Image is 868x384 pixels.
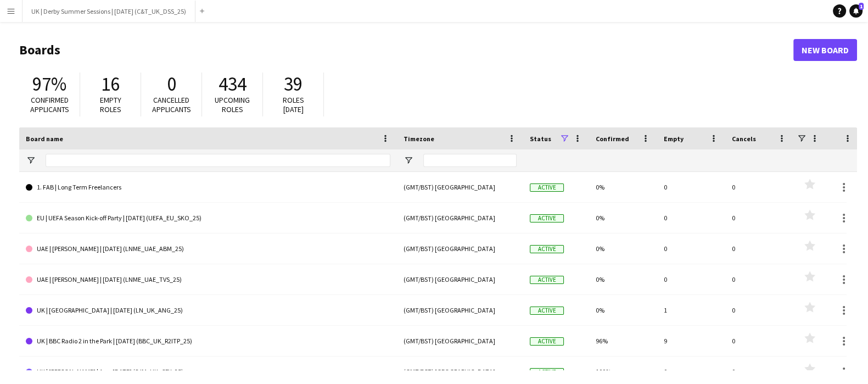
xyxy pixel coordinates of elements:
[397,264,523,294] div: (GMT/BST) [GEOGRAPHIC_DATA]
[397,326,523,356] div: (GMT/BST) [GEOGRAPHIC_DATA]
[26,326,390,357] a: UK | BBC Radio 2 in the Park | [DATE] (BBC_UK_R2ITP_25)
[26,203,390,233] a: EU | UEFA Season Kick-off Party | [DATE] (UEFA_EU_SKO_25)
[589,203,657,233] div: 0%
[26,172,390,203] a: 1. FAB | Long Term Freelancers
[589,326,657,356] div: 96%
[19,42,793,58] h1: Boards
[397,295,523,325] div: (GMT/BST) [GEOGRAPHIC_DATA]
[589,295,657,325] div: 0%
[664,135,684,143] span: Empty
[725,203,793,233] div: 0
[725,233,793,264] div: 0
[26,233,390,264] a: UAE | [PERSON_NAME] | [DATE] (LNME_UAE_ABM_25)
[530,245,564,253] span: Active
[219,72,247,96] span: 434
[596,135,629,143] span: Confirmed
[725,172,793,202] div: 0
[725,295,793,325] div: 0
[404,135,434,143] span: Timezone
[725,264,793,294] div: 0
[589,264,657,294] div: 0%
[530,337,564,346] span: Active
[397,172,523,202] div: (GMT/BST) [GEOGRAPHIC_DATA]
[26,264,390,295] a: UAE | [PERSON_NAME] | [DATE] (LNME_UAE_TVS_25)
[732,135,756,143] span: Cancels
[530,135,551,143] span: Status
[152,95,191,114] span: Cancelled applicants
[101,72,120,96] span: 16
[859,3,864,10] span: 1
[30,95,69,114] span: Confirmed applicants
[215,95,250,114] span: Upcoming roles
[284,72,303,96] span: 39
[100,95,121,114] span: Empty roles
[589,233,657,264] div: 0%
[657,264,725,294] div: 0
[657,326,725,356] div: 9
[657,295,725,325] div: 1
[530,183,564,192] span: Active
[397,233,523,264] div: (GMT/BST) [GEOGRAPHIC_DATA]
[283,95,304,114] span: Roles [DATE]
[725,326,793,356] div: 0
[423,154,517,167] input: Timezone Filter Input
[167,72,176,96] span: 0
[530,276,564,284] span: Active
[26,295,390,326] a: UK | [GEOGRAPHIC_DATA] | [DATE] (LN_UK_ANG_25)
[46,154,390,167] input: Board name Filter Input
[793,39,857,61] a: New Board
[530,368,564,376] span: Active
[26,155,36,165] button: Open Filter Menu
[657,203,725,233] div: 0
[397,203,523,233] div: (GMT/BST) [GEOGRAPHIC_DATA]
[530,307,564,315] span: Active
[657,233,725,264] div: 0
[849,4,863,18] a: 1
[23,1,195,22] button: UK | Derby Summer Sessions | [DATE] (C&T_UK_DSS_25)
[26,135,63,143] span: Board name
[589,172,657,202] div: 0%
[32,72,66,96] span: 97%
[530,214,564,222] span: Active
[404,155,413,165] button: Open Filter Menu
[657,172,725,202] div: 0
